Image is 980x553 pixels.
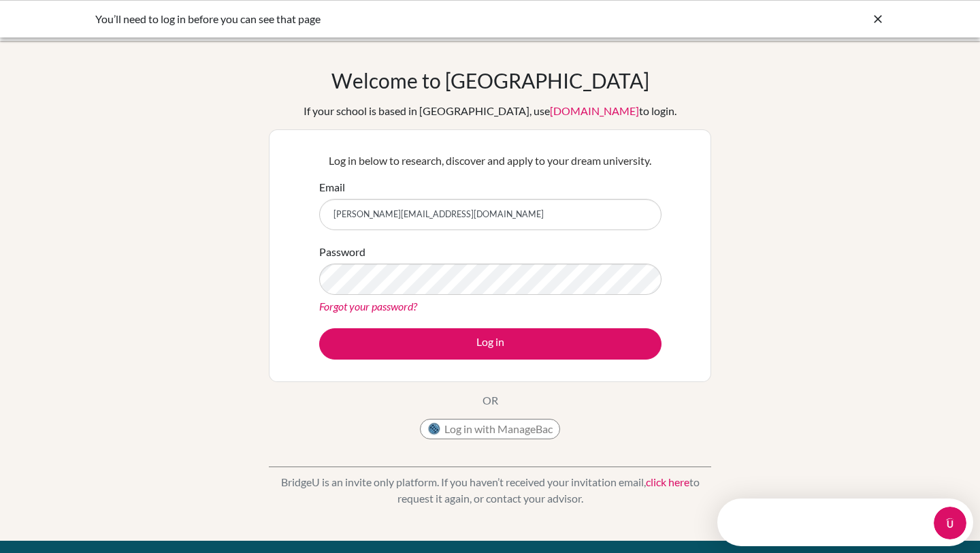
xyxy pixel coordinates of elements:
[331,68,649,93] h1: Welcome to [GEOGRAPHIC_DATA]
[319,179,345,195] label: Email
[420,419,560,439] button: Log in with ManageBac
[483,392,498,409] p: OR
[319,153,661,169] p: Log in below to research, discover and apply to your dream university.
[550,104,639,117] a: [DOMAIN_NAME]
[319,328,661,360] button: Log in
[304,103,676,119] div: If your school is based in [GEOGRAPHIC_DATA], use to login.
[319,300,417,313] a: Forgot your password?
[646,475,689,488] a: click here
[319,244,365,260] label: Password
[717,499,973,546] iframe: Intercom live chat discovery launcher
[269,474,711,507] p: BridgeU is an invite only platform. If you haven’t received your invitation email, to request it ...
[934,507,966,539] iframe: Intercom live chat
[95,11,681,27] div: You’ll need to log in before you can see that page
